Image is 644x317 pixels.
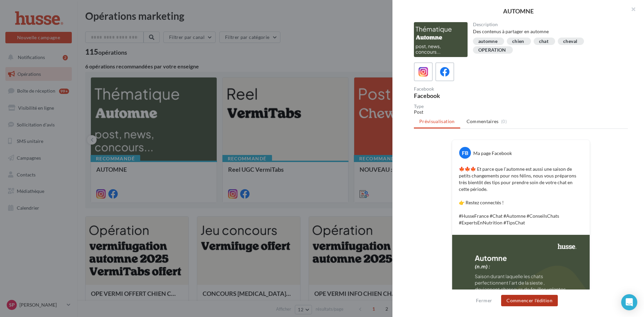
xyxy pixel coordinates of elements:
div: chien [512,39,524,44]
div: Description [473,22,623,27]
button: Commencer l'édition [501,295,558,306]
div: Facebook [414,93,518,99]
p: 🍁🍁🍁 Et parce que l’automne est aussi une saison de petits changements pour nos félins, nous vous ... [459,166,583,226]
div: Open Intercom Messenger [621,294,637,310]
div: chat [539,39,548,44]
div: AUTOMNE [403,8,633,14]
div: Des contenus à partager en automne [473,28,623,35]
div: Ma page Facebook [473,150,512,157]
div: OPERATION [478,48,506,53]
span: Commentaires [467,118,499,125]
span: (0) [501,119,507,124]
button: Fermer [473,297,495,305]
div: cheval [563,39,577,44]
div: Facebook [414,87,518,91]
div: Post [414,109,628,115]
div: automne [478,39,497,44]
div: FB [459,147,471,159]
div: Type [414,104,628,109]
